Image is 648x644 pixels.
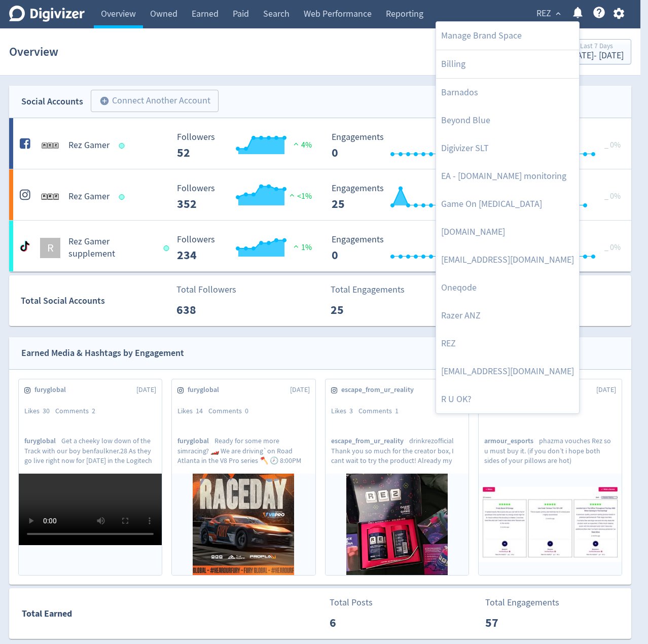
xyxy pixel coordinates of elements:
a: Razer ANZ [436,302,579,330]
a: EA - [DOMAIN_NAME] monitoring [436,162,579,190]
a: Manage Brand Space [436,22,579,50]
a: R U OK? [436,385,579,413]
a: REZ [436,330,579,357]
a: [DOMAIN_NAME] [436,218,579,246]
a: [EMAIL_ADDRESS][DOMAIN_NAME] [436,246,579,274]
a: Digivizer SLT [436,134,579,162]
a: Beyond Blue [436,106,579,134]
a: Billing [436,50,579,78]
a: Oneqode [436,274,579,302]
a: Game On [MEDICAL_DATA] [436,190,579,218]
a: [EMAIL_ADDRESS][DOMAIN_NAME] [436,357,579,385]
a: Barnados [436,79,579,106]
